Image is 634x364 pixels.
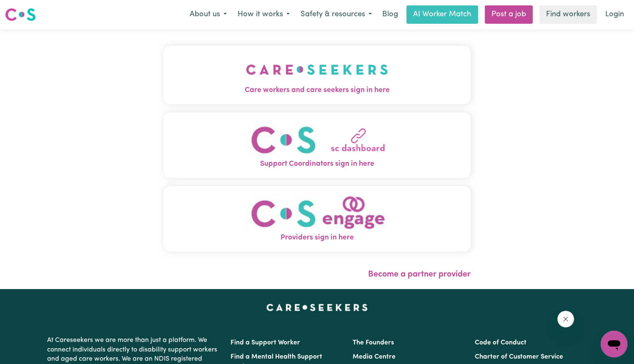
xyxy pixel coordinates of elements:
button: Safety & resources [295,6,377,23]
a: Post a job [485,5,533,24]
a: The Founders [353,339,394,346]
button: Providers sign in here [163,186,471,252]
a: Code of Conduct [475,339,526,346]
a: Become a partner provider [368,270,471,279]
button: Care workers and care seekers sign in here [163,46,471,104]
a: Careseekers logo [5,5,36,24]
a: Find a Support Worker [231,339,300,346]
a: Login [600,5,629,24]
a: Careseekers home page [266,304,368,311]
button: About us [184,6,232,23]
iframe: Close message [557,311,574,327]
span: Need any help? [5,6,50,12]
img: Careseekers logo [5,7,36,22]
button: How it works [232,6,295,23]
a: Media Centre [353,354,396,360]
iframe: Button to launch messaging window [601,331,627,357]
a: AI Worker Match [406,5,478,24]
span: Support Coordinators sign in here [163,159,471,170]
a: Blog [377,5,403,24]
span: Care workers and care seekers sign in here [163,85,471,96]
a: Find workers [539,5,597,24]
a: Charter of Customer Service [475,354,563,360]
span: Providers sign in here [163,232,471,243]
button: Support Coordinators sign in here [163,112,471,178]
